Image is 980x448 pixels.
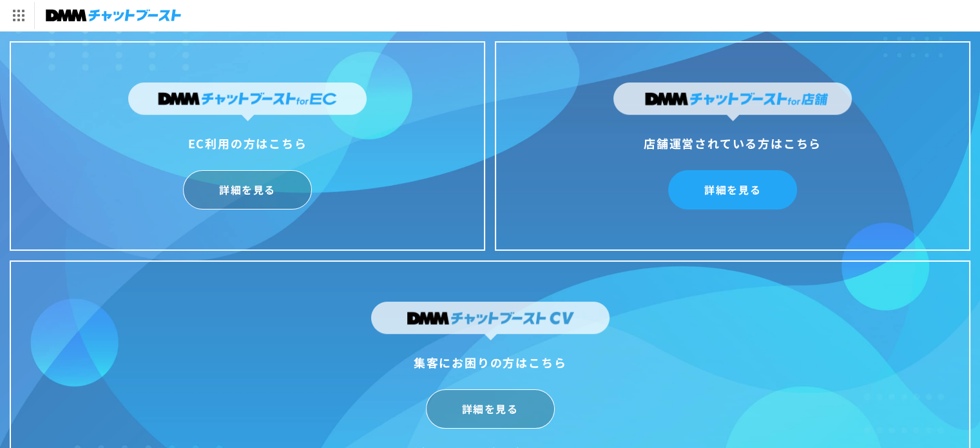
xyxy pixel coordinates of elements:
[128,133,367,153] div: EC利用の方はこちら
[46,6,181,24] img: チャットブースト
[426,389,555,429] a: 詳細を見る
[371,302,610,340] img: DMMチャットブーストCV
[2,2,34,29] img: サービス
[371,352,610,373] div: 集客にお困りの方はこちら
[128,83,367,121] img: DMMチャットブーストforEC
[613,133,852,153] div: 店舗運営されている方はこちら
[183,170,312,209] a: 詳細を見る
[613,83,852,121] img: DMMチャットブーストfor店舗
[668,170,797,209] a: 詳細を見る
